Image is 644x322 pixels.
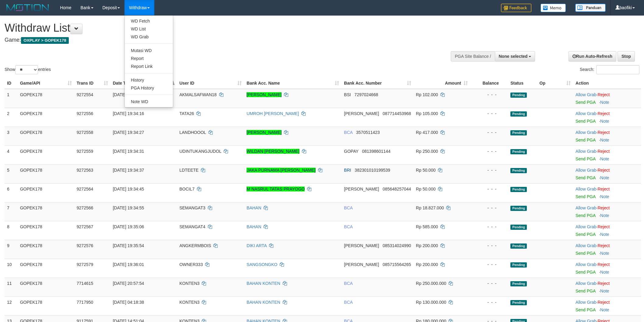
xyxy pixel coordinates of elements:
[576,92,597,97] span: ·
[247,281,280,286] a: BAHAN KONTEN
[177,78,244,89] th: User ID: activate to sort column ascending
[600,100,609,105] a: Note
[18,89,74,108] td: GOPEK178
[383,262,411,267] span: Copy 085715564265 to clipboard
[362,149,390,154] span: Copy 081398601144 to clipboard
[576,130,596,135] a: Allow Grab
[383,111,411,116] span: Copy 087714453968 to clipboard
[77,205,93,210] span: 9272566
[179,281,199,286] span: KONTEN3
[510,149,527,154] span: Pending
[18,221,74,240] td: GOPEK178
[18,240,74,259] td: GOPEK178
[576,175,595,180] a: Send PGA
[576,213,595,218] a: Send PGA
[473,299,506,305] div: - - -
[179,168,198,173] span: LDTEETE
[510,243,527,249] span: Pending
[344,111,379,116] span: [PERSON_NAME]
[597,92,610,97] a: Reject
[77,224,93,229] span: 9272567
[18,183,74,202] td: GOPEK178
[576,243,597,248] span: ·
[576,289,595,293] a: Send PGA
[344,168,351,173] span: BRI
[510,225,527,230] span: Pending
[247,262,277,267] a: SANGSONGKO
[499,54,528,59] span: None selected
[473,243,506,249] div: - - -
[573,89,641,108] td: ·
[510,281,527,286] span: Pending
[576,187,596,191] a: Allow Grab
[77,187,93,191] span: 9272564
[125,54,173,62] a: Report
[113,262,144,267] span: [DATE] 19:36:01
[573,108,641,127] td: ·
[247,224,261,229] a: BAHAN
[416,187,436,191] span: Rp 50.000
[573,221,641,240] td: ·
[344,243,379,248] span: [PERSON_NAME]
[416,262,438,267] span: Rp 200.000
[576,149,596,154] a: Allow Grab
[573,145,641,164] td: ·
[18,259,74,278] td: GOPEK178
[383,243,411,248] span: Copy 085314024990 to clipboard
[510,187,527,192] span: Pending
[5,221,18,240] td: 8
[473,280,506,286] div: - - -
[355,168,390,173] span: Copy 382301010199539 to clipboard
[597,205,610,210] a: Reject
[247,243,267,248] a: DIKI ARTA
[600,156,609,161] a: Note
[344,300,352,305] span: BCA
[344,224,352,229] span: BCA
[473,205,506,211] div: - - -
[576,187,597,191] span: ·
[573,278,641,296] td: ·
[344,92,351,97] span: BSI
[113,187,144,191] span: [DATE] 19:34:45
[541,4,566,12] img: Button%20Memo.svg
[113,111,144,116] span: [DATE] 19:34:16
[537,78,573,89] th: Op: activate to sort column ascending
[576,111,596,116] a: Allow Grab
[5,183,18,202] td: 6
[508,78,537,89] th: Status
[74,78,110,89] th: Trans ID: activate to sort column ascending
[495,51,535,61] button: None selected
[247,168,315,173] a: JAKA PURNAMA [PERSON_NAME]
[344,130,352,135] span: BCA
[576,205,597,210] span: ·
[510,168,527,173] span: Pending
[5,37,423,43] h4: Game:
[113,205,144,210] span: [DATE] 19:34:55
[576,281,597,286] span: ·
[125,33,173,41] a: WD Grab
[113,300,144,305] span: [DATE] 04:18:38
[576,138,595,142] a: Send PGA
[473,167,506,173] div: - - -
[416,92,438,97] span: Rp 102.000
[344,205,352,210] span: BCA
[110,78,177,89] th: Date Trans.: activate to sort column descending
[576,224,597,229] span: ·
[113,168,144,173] span: [DATE] 19:34:37
[573,202,641,221] td: ·
[597,243,610,248] a: Reject
[125,17,173,25] a: WD Fetch
[416,111,438,116] span: Rp 105.000
[383,187,411,191] span: Copy 085648257044 to clipboard
[473,110,506,117] div: - - -
[575,4,606,12] img: panduan.png
[470,78,508,89] th: Balance
[113,130,144,135] span: [DATE] 19:34:27
[77,281,93,286] span: 7714615
[416,130,438,135] span: Rp 417.000
[77,92,93,97] span: 9272554
[179,111,194,116] span: TATA26
[344,281,352,286] span: BCA
[77,300,93,305] span: 7717950
[247,111,299,116] a: UMROH [PERSON_NAME]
